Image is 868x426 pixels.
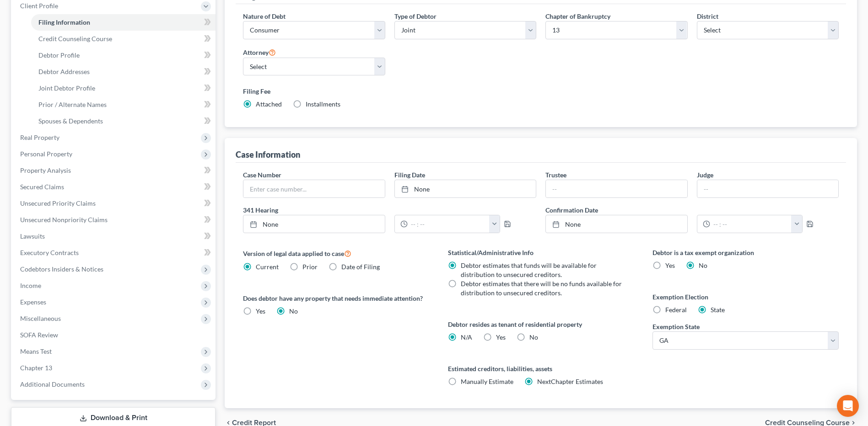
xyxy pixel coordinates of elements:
[243,86,839,96] label: Filing Fee
[697,170,713,180] label: Judge
[20,265,103,273] span: Codebtors Insiders & Notices
[461,261,597,278] span: Debtor estimates that funds will be available for distribution to unsecured creditors.
[256,307,265,315] span: Yes
[31,14,216,31] a: Filing Information
[448,364,634,373] label: Estimated creditors, liabilities, assets
[461,333,472,341] span: N/A
[448,248,634,257] label: Statistical/Administrative Info
[20,183,64,191] span: Secured Claims
[13,327,216,343] a: SOFA Review
[38,51,80,59] span: Debtor Profile
[545,11,610,21] label: Chapter of Bankruptcy
[448,319,634,329] label: Debtor resides as tenant of residential property
[461,378,513,385] span: Manually Estimate
[461,280,622,297] span: Debtor estimates that there will be no funds available for distribution to unsecured creditors.
[31,64,216,80] a: Debtor Addresses
[394,11,437,21] label: Type of Debtor
[545,170,566,180] label: Trustee
[394,170,425,180] label: Filing Date
[20,150,72,158] span: Personal Property
[31,113,216,129] a: Spouses & Dependents
[652,322,700,331] label: Exemption State
[20,2,58,10] span: Client Profile
[243,180,384,197] input: Enter case number...
[289,307,298,315] span: No
[243,248,429,259] label: Version of legal data applied to case
[20,199,96,207] span: Unsecured Priority Claims
[20,249,79,256] span: Executory Contracts
[13,212,216,228] a: Unsecured Nonpriority Claims
[395,180,536,197] a: None
[13,228,216,245] a: Lawsuits
[341,263,380,271] span: Date of Filing
[20,216,108,224] span: Unsecured Nonpriority Claims
[20,133,59,141] span: Real Property
[302,263,318,271] span: Prior
[537,378,603,385] span: NextChapter Estimates
[306,100,340,108] span: Installments
[20,282,41,289] span: Income
[243,47,276,58] label: Attorney
[38,84,95,92] span: Joint Debtor Profile
[20,166,71,174] span: Property Analysis
[243,293,429,303] label: Does debtor have any property that needs immediate attention?
[31,47,216,64] a: Debtor Profile
[38,101,107,108] span: Prior / Alternate Names
[408,215,490,233] input: -- : --
[20,314,61,322] span: Miscellaneous
[837,395,859,417] div: Open Intercom Messenger
[13,245,216,261] a: Executory Contracts
[710,215,792,233] input: -- : --
[243,215,384,233] a: None
[38,18,90,26] span: Filing Information
[236,149,300,160] div: Case Information
[31,31,216,47] a: Credit Counseling Course
[20,380,85,388] span: Additional Documents
[243,11,286,21] label: Nature of Debt
[256,100,282,108] span: Attached
[652,248,839,257] label: Debtor is a tax exempt organization
[711,306,725,314] span: State
[699,261,707,269] span: No
[546,215,687,233] a: None
[13,195,216,212] a: Unsecured Priority Claims
[665,261,675,269] span: Yes
[697,180,838,197] input: --
[665,306,687,314] span: Federal
[20,331,58,339] span: SOFA Review
[697,11,718,21] label: District
[13,179,216,195] a: Secured Claims
[256,263,279,271] span: Current
[541,205,843,215] label: Confirmation Date
[31,96,216,113] a: Prior / Alternate Names
[546,180,687,197] input: --
[20,232,45,240] span: Lawsuits
[496,333,506,341] span: Yes
[20,347,52,355] span: Means Test
[38,68,90,75] span: Debtor Addresses
[652,292,839,302] label: Exemption Election
[529,333,538,341] span: No
[20,298,46,306] span: Expenses
[38,35,112,43] span: Credit Counseling Course
[38,117,103,125] span: Spouses & Dependents
[20,364,52,372] span: Chapter 13
[238,205,541,215] label: 341 Hearing
[243,170,281,180] label: Case Number
[13,162,216,179] a: Property Analysis
[31,80,216,96] a: Joint Debtor Profile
